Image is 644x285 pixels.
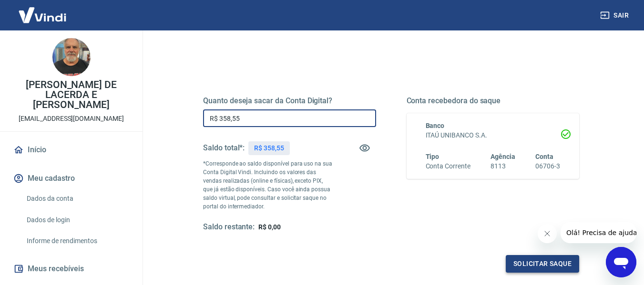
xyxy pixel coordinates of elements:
[491,161,515,171] h6: 8113
[426,153,440,160] span: Tipo
[11,139,131,160] a: Início
[258,223,281,231] span: R$ 0,00
[426,122,445,129] span: Banco
[561,222,636,243] iframe: Mensagem da empresa
[11,0,73,29] img: Vindi
[535,153,553,160] span: Conta
[23,210,131,230] a: Dados de login
[407,96,580,106] h5: Conta recebedora do saque
[23,189,131,208] a: Dados da conta
[203,222,255,232] h5: Saldo restante:
[52,38,91,76] img: 717485b8-6bf5-4b39-91a5-0383dda82f12.jpeg
[538,224,557,243] iframe: Fechar mensagem
[203,143,245,153] h5: Saldo total*:
[203,96,376,106] h5: Quanto deseja sacar da Conta Digital?
[254,143,284,153] p: R$ 358,55
[23,231,131,251] a: Informe de rendimentos
[203,159,333,211] p: *Corresponde ao saldo disponível para uso na sua Conta Digital Vindi. Incluindo os valores das ve...
[606,247,636,277] iframe: Botão para abrir a janela de mensagens
[491,153,515,160] span: Agência
[426,130,561,140] h6: ITAÚ UNIBANCO S.A.
[19,114,124,124] p: [EMAIL_ADDRESS][DOMAIN_NAME]
[598,7,633,24] button: Sair
[11,168,131,189] button: Meu cadastro
[11,258,131,279] button: Meus recebíveis
[506,255,579,273] button: Solicitar saque
[6,7,80,14] span: Olá! Precisa de ajuda?
[535,161,560,171] h6: 06706-3
[426,161,470,171] h6: Conta Corrente
[8,80,135,110] p: [PERSON_NAME] DE LACERDA E [PERSON_NAME]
